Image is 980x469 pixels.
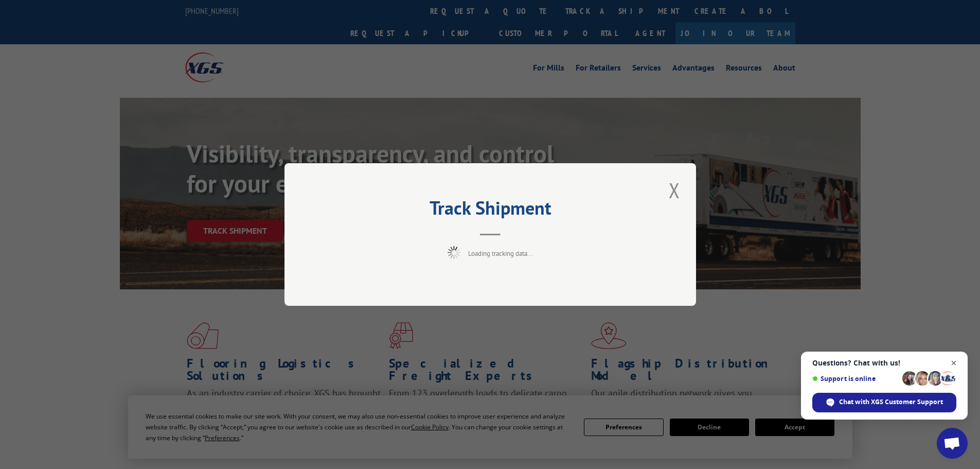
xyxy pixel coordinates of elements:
span: Support is online [812,375,899,383]
img: xgs-loading [448,246,460,259]
span: Chat with XGS Customer Support [839,397,943,407]
button: Close modal [666,176,683,204]
span: Loading tracking data... [468,249,533,258]
span: Questions? Chat with us! [812,359,956,367]
a: Open chat [937,428,968,459]
h2: Track Shipment [336,201,645,220]
span: Chat with XGS Customer Support [812,393,956,412]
